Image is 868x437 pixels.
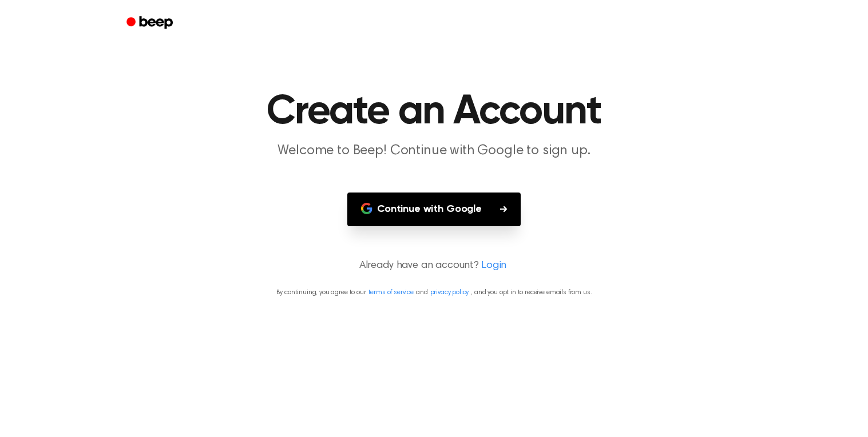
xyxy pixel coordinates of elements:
h1: Create an Account [141,91,727,133]
a: Beep [118,12,183,34]
p: Welcome to Beep! Continue with Google to sign up. [215,142,654,161]
a: terms of service [368,289,414,296]
a: Login [481,258,506,274]
a: privacy policy [430,289,469,296]
button: Continue with Google [347,193,521,226]
p: By continuing, you agree to our and , and you opt in to receive emails from us. [14,287,854,298]
p: Already have an account? [14,258,854,274]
